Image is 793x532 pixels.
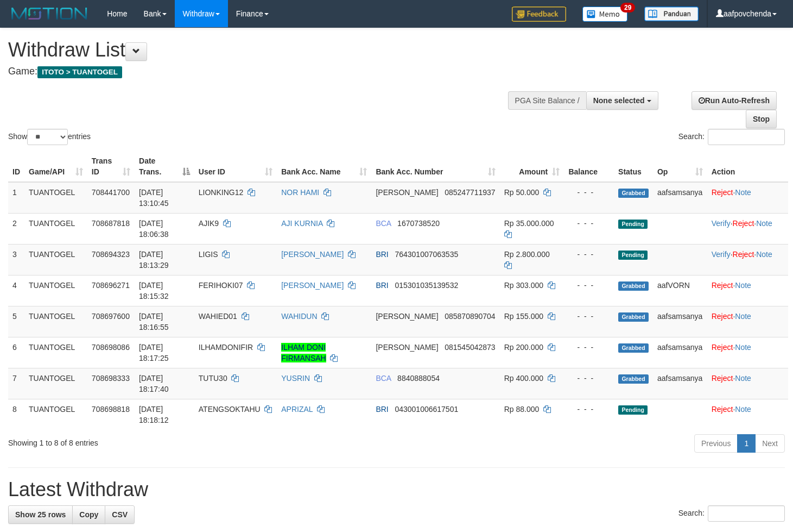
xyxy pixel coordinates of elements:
[707,368,788,399] td: ·
[653,151,707,182] th: Op: activate to sort column ascending
[376,374,391,383] span: BCA
[8,306,24,337] td: 5
[618,281,649,291] span: Grabbed
[568,373,610,384] div: - - -
[105,505,135,524] a: CSV
[582,7,628,22] img: Button%20Memo.svg
[24,213,87,244] td: TUANTOGEL
[712,374,733,383] a: Reject
[87,151,135,182] th: Trans ID: activate to sort column ascending
[735,188,751,197] a: Note
[712,219,731,228] a: Verify
[199,405,261,414] span: ATENGSOKTAHU
[376,281,388,290] span: BRI
[139,250,169,270] span: [DATE] 18:13:29
[653,306,707,337] td: aafsamsanya
[8,66,518,77] h4: Game:
[694,434,738,453] a: Previous
[92,281,130,290] span: 708696271
[199,343,253,352] span: ILHAMDONIFIR
[712,405,733,414] a: Reject
[618,374,649,384] span: Grabbed
[139,405,169,424] span: [DATE] 18:18:12
[8,399,24,430] td: 8
[445,188,495,197] span: Copy 085247711937 to clipboard
[618,251,648,260] span: Pending
[24,275,87,306] td: TUANTOGEL
[92,188,130,197] span: 708441700
[568,342,610,353] div: - - -
[37,66,122,78] span: ITOTO > TUANTOGEL
[618,343,649,353] span: Grabbed
[746,110,777,128] a: Stop
[735,374,751,383] a: Note
[586,91,658,110] button: None selected
[24,182,87,214] td: TUANTOGEL
[277,151,371,182] th: Bank Acc. Name: activate to sort column ascending
[92,312,130,321] span: 708697600
[24,151,87,182] th: Game/API: activate to sort column ascending
[135,151,194,182] th: Date Trans.: activate to sort column descending
[281,343,326,362] a: ILHAM DONI FIRMANSAH
[8,151,24,182] th: ID
[8,182,24,214] td: 1
[504,312,543,321] span: Rp 155.000
[79,510,98,519] span: Copy
[568,187,610,198] div: - - -
[24,399,87,430] td: TUANTOGEL
[281,250,344,259] a: [PERSON_NAME]
[653,368,707,399] td: aafsamsanya
[376,219,391,228] span: BCA
[199,312,237,321] span: WAHIED01
[112,510,128,519] span: CSV
[8,5,91,22] img: MOTION_logo.png
[376,343,438,352] span: [PERSON_NAME]
[707,275,788,306] td: ·
[593,96,645,105] span: None selected
[712,281,733,290] a: Reject
[8,479,785,500] h1: Latest Withdraw
[199,188,243,197] span: LIONKING12
[72,505,105,524] a: Copy
[8,275,24,306] td: 4
[614,151,653,182] th: Status
[712,188,733,197] a: Reject
[24,337,87,368] td: TUANTOGEL
[139,188,169,208] span: [DATE] 13:10:45
[281,188,319,197] a: NOR HAMI
[735,281,751,290] a: Note
[504,374,543,383] span: Rp 400.000
[8,244,24,275] td: 3
[395,405,458,414] span: Copy 043001006617501 to clipboard
[756,250,772,259] a: Note
[92,250,130,259] span: 708694323
[92,343,130,352] span: 708698086
[445,312,495,321] span: Copy 085870890704 to clipboard
[194,151,277,182] th: User ID: activate to sort column ascending
[678,505,785,522] label: Search:
[733,250,754,259] a: Reject
[712,312,733,321] a: Reject
[733,219,754,228] a: Reject
[512,7,566,22] img: Feedback.jpg
[8,39,518,61] h1: Withdraw List
[199,219,219,228] span: AJIK9
[692,91,777,110] a: Run Auto-Refresh
[281,374,310,383] a: YUSRIN
[737,434,756,453] a: 1
[712,343,733,352] a: Reject
[445,343,495,352] span: Copy 081545042873 to clipboard
[504,219,554,228] span: Rp 35.000.000
[620,3,635,12] span: 29
[8,213,24,244] td: 2
[8,337,24,368] td: 6
[618,312,649,322] span: Grabbed
[653,275,707,306] td: aafVORN
[395,281,458,290] span: Copy 015301035139532 to clipboard
[504,343,543,352] span: Rp 200.000
[707,337,788,368] td: ·
[92,374,130,383] span: 708698333
[504,281,543,290] span: Rp 303.000
[199,374,227,383] span: TUTU30
[281,219,322,228] a: AJI KURNIA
